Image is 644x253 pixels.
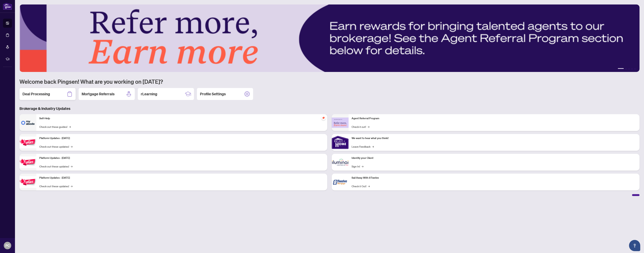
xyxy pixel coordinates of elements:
span: → [71,184,72,188]
h2: Mortgage Referrals [82,91,115,97]
p: Agent Referral Program [352,116,637,121]
p: Identify your Client [352,156,637,160]
img: Identify your Client [332,154,349,171]
span: → [362,164,363,168]
img: Platform Updates - June 23, 2025 [19,176,36,188]
h2: Profile Settings [200,91,226,97]
button: 5 [634,68,636,70]
span: → [367,125,369,129]
p: Sail Away With 8Twelve [352,176,637,180]
img: logo [3,3,12,10]
a: Check out these guides!→ [39,125,71,129]
button: 3 [628,68,630,70]
span: PC [5,243,10,248]
a: Check out these updates!→ [39,164,72,168]
span: → [71,164,72,168]
a: Check it out!→ [352,125,369,129]
img: Platform Updates - July 8, 2025 [19,156,36,168]
img: Sail Away With 8Twelve [332,174,349,190]
button: 4 [631,68,633,70]
span: → [372,144,374,149]
span: → [368,184,370,188]
a: Leave Feedback→ [352,144,374,149]
p: We want to hear what you think! [352,136,637,140]
a: Check out these updates!→ [39,144,72,149]
h2: rLearning [141,91,157,97]
img: Slide 0 [19,4,640,72]
p: Platform Updates - [DATE] [39,156,324,160]
span: → [71,144,72,149]
img: We want to hear what you think! [332,134,349,151]
span: → [69,125,71,129]
button: Open asap [629,240,640,251]
img: Agent Referral Program [332,118,349,128]
button: 1 [618,68,624,70]
a: Check out these updates!→ [39,184,72,188]
img: Platform Updates - July 21, 2025 [19,137,36,148]
a: Sign In!→ [352,164,363,168]
h1: Welcome back Pingsen! What are you working on [DATE]? [19,78,640,85]
span: pushpin [321,116,326,120]
button: 2 [625,68,627,70]
h3: Brokerage & Industry Updates [19,106,640,111]
a: Check it Out!→ [352,184,370,188]
h2: Deal Processing [22,91,50,97]
img: Self-Help [19,114,36,131]
p: Platform Updates - [DATE] [39,136,324,140]
p: Platform Updates - [DATE] [39,176,324,180]
p: Self-Help [39,116,324,121]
